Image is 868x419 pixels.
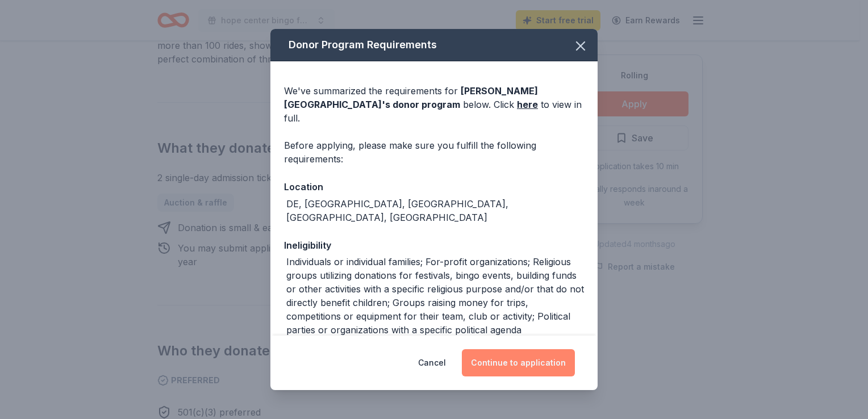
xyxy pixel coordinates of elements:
[286,255,584,337] div: Individuals or individual families; For-profit organizations; Religious groups utilizing donation...
[284,179,584,194] div: Location
[270,29,598,61] div: Donor Program Requirements
[462,349,575,376] button: Continue to application
[284,84,584,125] div: We've summarized the requirements for below. Click to view in full.
[286,197,584,224] div: DE, [GEOGRAPHIC_DATA], [GEOGRAPHIC_DATA], [GEOGRAPHIC_DATA], [GEOGRAPHIC_DATA]
[517,98,538,111] a: here
[284,139,584,166] div: Before applying, please make sure you fulfill the following requirements:
[418,349,446,376] button: Cancel
[284,238,584,253] div: Ineligibility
